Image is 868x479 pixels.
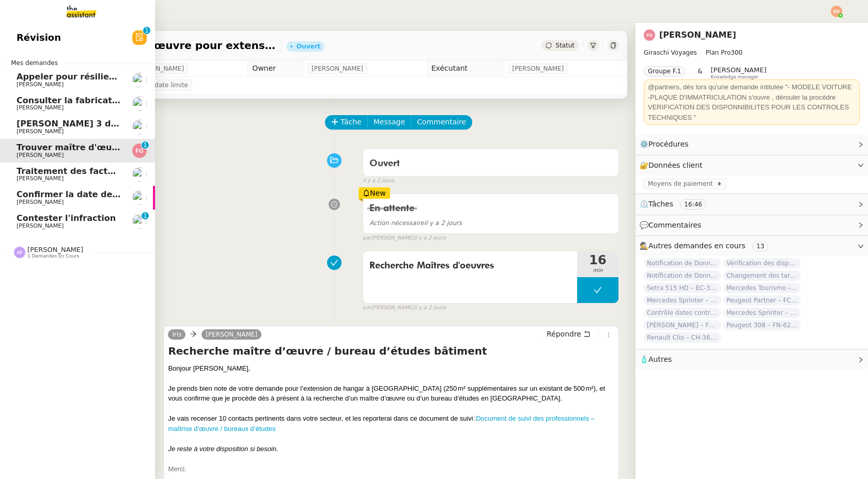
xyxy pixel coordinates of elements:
[644,258,721,268] span: Notification de Données légales
[168,464,614,474] div: Merci.
[648,221,701,229] span: Commentaires
[17,104,64,111] span: [PERSON_NAME]
[648,355,672,363] span: Autres
[636,349,868,370] div: 🧴Autres
[644,283,721,293] span: Setra 515 HD – EC-336-GL
[202,330,261,339] a: [PERSON_NAME]
[132,120,147,134] img: users%2Ff7AvM1H5WROKDkFYQNHz8zv46LV2%2Favatar%2Ffa026806-15e4-4312-a94b-3cc825a940eb
[577,266,618,275] span: min
[369,204,414,213] span: En attente
[555,42,575,49] span: Statut
[132,63,184,74] span: [PERSON_NAME]
[648,161,703,169] span: Données client
[17,142,236,152] span: Trouver maître d'œuvre pour extension hangar
[644,332,721,343] span: Renault Clio – CH-369-HA
[369,219,462,227] span: il y a 2 jours
[723,258,801,268] span: Vérification des disponibilités pour les contrôles techniques 17H Mercedes Sprinter – GV-510-XE -...
[168,414,595,433] a: Document de suivi des professionnels – maîtrise d’œuvre / bureaux d’études
[644,295,721,306] span: Mercedes Sprinter – GV-510-XE
[17,213,116,223] span: Contester l'infraction
[752,241,768,251] nz-tag: 13
[374,116,405,128] span: Message
[644,270,721,281] span: Notification de Données légales
[636,155,868,175] div: 🔐Données client
[711,66,767,74] span: [PERSON_NAME]
[831,6,842,17] img: svg
[367,115,411,130] button: Message
[17,128,64,135] span: [PERSON_NAME]
[312,63,363,74] span: [PERSON_NAME]
[723,295,801,306] span: Peugeot Partner – FC-076-TS
[711,66,767,79] app-user-label: Knowledge manager
[648,140,689,148] span: Procédures
[27,246,83,253] span: [PERSON_NAME]
[168,384,614,404] div: Je prends bien note de votre demande pour l’extension de hangar à [GEOGRAPHIC_DATA] (250 m² suppl...
[414,234,446,243] span: il y a 2 jours
[427,60,504,77] td: Exécutant
[54,40,278,51] span: Trouver maître d'œuvre pour extension hangar
[340,116,362,128] span: Tâche
[648,82,856,122] div: @partners, dès lors qu'une demande intitulée "- MODELE VOITURE -PLAQUE D'IMMATRICULATION s'ouvre ...
[659,30,736,40] a: [PERSON_NAME]
[145,27,149,36] p: 1
[369,219,424,227] span: Action nécessaire
[17,119,184,129] span: [PERSON_NAME] 3 devis de ménage
[723,283,801,293] span: Mercedes Tourismo – GT-384-ZY
[636,194,868,214] div: ⏲️Tâches 16:46
[644,320,721,330] span: [PERSON_NAME] – FP-536-BL
[636,134,868,154] div: ⚙️Procédures
[168,363,614,374] div: Bonjour [PERSON_NAME],
[723,270,801,281] span: Changement des tarifs ViTOCARTE
[17,222,64,229] span: [PERSON_NAME]
[414,304,446,312] span: il y a 2 jours
[723,320,801,330] span: Peugeot 308 – FN-628-LW
[132,97,147,111] img: users%2Ff7AvM1H5WROKDkFYQNHz8zv46LV2%2Favatar%2Ffa026806-15e4-4312-a94b-3cc825a940eb
[142,212,149,219] nz-badge-sup: 1
[698,66,702,79] span: &
[644,49,697,56] span: Giraschi Voyages
[17,30,61,45] span: Révision
[547,329,581,339] span: Répondre
[731,49,742,56] span: 300
[636,215,868,235] div: 💬Commentaires
[168,344,614,358] h4: Recherche maître d’œuvre / bureau d’études bâtiment
[363,304,371,312] span: par
[325,115,368,130] button: Tâche
[143,212,147,221] p: 1
[132,143,147,158] img: svg
[132,167,147,182] img: users%2Ff7AvM1H5WROKDkFYQNHz8zv46LV2%2Favatar%2Ffa026806-15e4-4312-a94b-3cc825a940eb
[363,304,446,312] small: [PERSON_NAME]
[543,328,594,340] button: Répondre
[640,159,707,171] span: 🔐
[172,331,181,338] span: Iris
[644,308,721,318] span: Contrôle dates contrôles techniques
[297,43,320,50] div: Ouvert
[640,138,693,150] span: ⚙️
[640,355,672,363] span: 🧴
[706,49,731,56] span: Plan Pro
[17,95,226,105] span: Consulter la fabrication des pièces de tôlerie
[132,190,147,205] img: users%2FtFhOaBya8rNVU5KG7br7ns1BCvi2%2Favatar%2Faa8c47da-ee6c-4101-9e7d-730f2e64f978
[248,60,303,77] td: Owner
[17,152,64,158] span: [PERSON_NAME]
[359,187,390,199] div: New
[5,58,64,68] span: Mes demandes
[369,159,400,168] span: Ouvert
[168,413,614,434] div: Je vais recenser 10 contacts pertinents dans votre secteur, et les reporterai dans ce document de...
[417,116,466,128] span: Commentaire
[17,199,64,205] span: [PERSON_NAME]
[132,73,147,87] img: users%2F0v3yA2ZOZBYwPN7V38GNVTYjOQj1%2Favatar%2Fa58eb41e-cbb7-4128-9131-87038ae72dcb
[640,200,715,208] span: ⏲️
[132,80,188,90] span: Pas de date limite
[648,179,717,189] span: Moyens de paiement
[17,81,64,88] span: [PERSON_NAME]
[168,445,278,453] em: Je reste à votre disposition si besoin.
[132,214,147,229] img: users%2F0v3yA2ZOZBYwPN7V38GNVTYjOQj1%2Favatar%2Fa58eb41e-cbb7-4128-9131-87038ae72dcb
[640,242,772,250] span: 🕵️
[363,177,394,185] span: il y a 2 jours
[644,29,655,41] img: svg
[648,242,746,250] span: Autres demandes en cours
[680,199,706,210] nz-tag: 16:46
[17,72,174,82] span: Appeler pour résilier la ligne Free
[577,254,618,266] span: 16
